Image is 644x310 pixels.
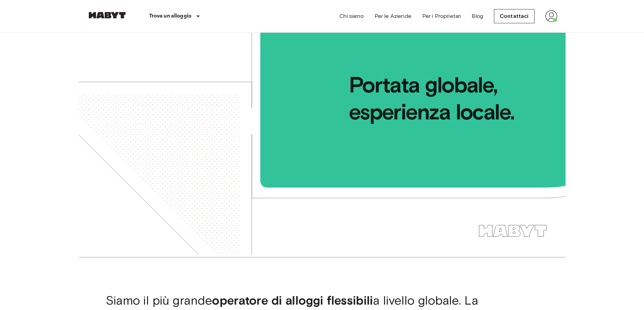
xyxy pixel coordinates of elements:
[79,33,566,255] img: we-make-moves-not-waiting-lists
[494,9,534,23] a: Contattaci
[261,33,566,125] span: Portata globale, esperienza locale.
[149,12,192,20] p: Trova un alloggio
[212,293,373,308] b: operatore di alloggi flessibili
[472,12,483,20] a: Blog
[87,12,127,19] img: Habyt
[375,12,411,20] a: Per le Aziende
[422,12,461,20] a: Per i Proprietari
[545,10,557,22] img: avatar
[339,12,363,20] a: Chi siamo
